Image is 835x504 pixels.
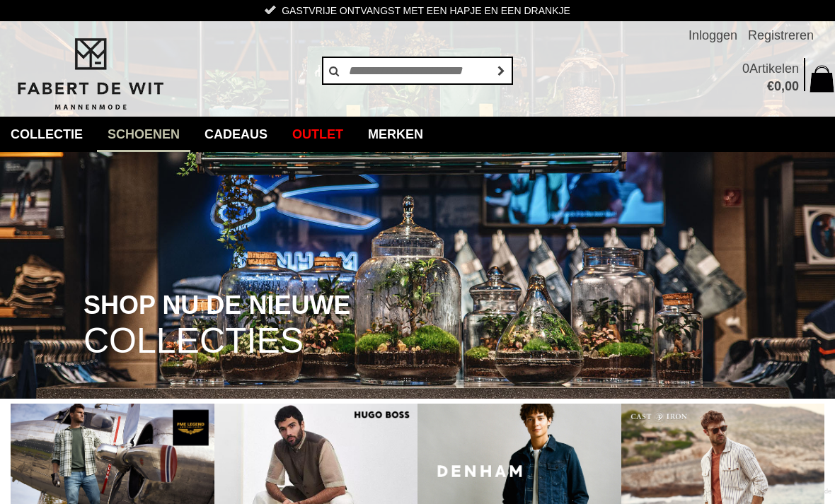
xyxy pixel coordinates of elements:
span: SHOP NU DE NIEUWE [83,292,350,319]
span: COLLECTIES [83,323,304,359]
a: Registreren [748,21,814,49]
img: Fabert de Wit [11,36,170,112]
a: Inloggen [689,21,737,49]
span: 0 [742,61,749,76]
a: Cadeaus [194,117,278,152]
span: Artikelen [749,61,799,76]
span: , [781,79,785,93]
a: Merken [357,117,434,152]
span: € [767,79,774,93]
span: 0 [774,79,781,93]
a: Outlet [282,117,354,152]
a: Schoenen [97,117,190,152]
span: 00 [785,79,799,93]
